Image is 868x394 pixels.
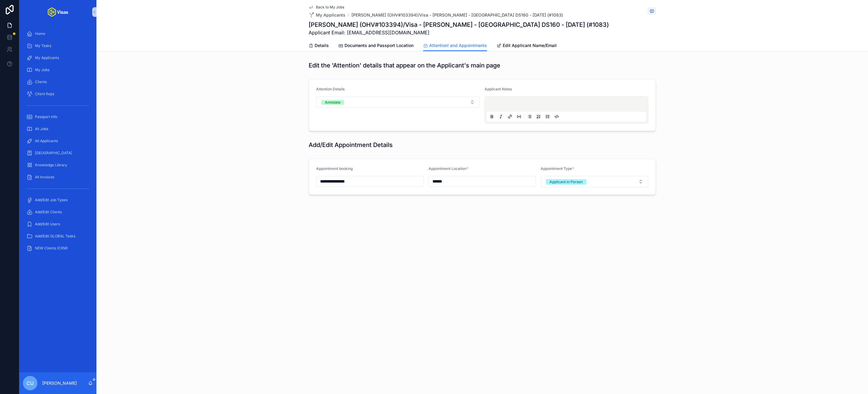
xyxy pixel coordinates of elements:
[23,219,93,230] a: Add/Edit Users
[316,96,480,108] button: Select Button
[485,87,512,91] span: Applicant Notes
[23,52,93,63] a: My Applicants
[23,89,93,99] a: Client Reps
[23,148,93,158] a: [GEOGRAPHIC_DATA]
[429,166,466,171] span: Appointment Location
[23,28,93,39] a: Home
[309,141,393,149] h1: Add/Edit Appointment Details
[315,42,329,48] span: Details
[309,61,500,70] h1: Edit the 'Attention' details that appear on the Applicant's main page
[23,64,93,75] a: My Jobs
[48,7,68,17] img: App logo
[35,80,47,84] span: Clients
[309,40,329,52] a: Details
[321,99,344,105] button: Unselect ANNOTATE
[35,234,75,239] span: Add/Edit GLOBAL Tasks
[316,12,345,18] span: My Applicants
[23,172,93,183] a: All Invoices
[344,42,414,48] span: Documents and Passport Location
[35,151,72,155] span: [GEOGRAPHIC_DATA]
[316,87,344,91] span: Attention Details
[35,175,54,180] span: All Invoices
[35,55,59,60] span: My Applicants
[309,20,609,29] h1: [PERSON_NAME] (OHV#103394)/Visa - [PERSON_NAME] - [GEOGRAPHIC_DATA] DS160 - [DATE] (#1083)
[42,380,77,386] p: [PERSON_NAME]
[35,31,45,36] span: Home
[35,114,57,119] span: Passport Info
[338,40,414,52] a: Documents and Passport Location
[541,176,648,187] button: Select Button
[35,92,54,96] span: Client Reps
[309,5,344,10] a: Back to My Jobs
[35,139,58,143] span: All Applicants
[316,5,344,10] span: Back to My Jobs
[19,24,96,261] div: scrollable content
[35,127,48,131] span: All Jobs
[351,12,563,18] a: [PERSON_NAME] (OHV#103394)/Visa - [PERSON_NAME] - [GEOGRAPHIC_DATA] DS160 - [DATE] (#1083)
[549,179,583,185] div: Applicant in Person
[35,210,62,214] span: Add/Edit Clients
[23,243,93,254] a: NEW Clients (CRM)
[23,136,93,146] a: All Applicants
[35,67,49,72] span: My Jobs
[35,43,51,48] span: My Tasks
[541,166,572,171] span: Appointment Type
[503,42,557,48] span: Edit Applicant Name/Email
[35,198,68,202] span: Add/Edit Job Types
[23,231,93,242] a: Add/Edit GLOBAL Tasks
[309,12,345,18] a: My Applicants
[23,124,93,134] a: All Jobs
[429,42,487,48] span: Attention! and Appointments
[316,166,353,171] span: Appointment booking
[23,207,93,217] a: Add/Edit Clients
[23,195,93,205] a: Add/Edit Job Types
[23,40,93,51] a: My Tasks
[309,29,609,36] span: Applicant Email: [EMAIL_ADDRESS][DOMAIN_NAME]
[23,77,93,87] a: Clients
[27,380,34,387] span: CU
[35,163,67,167] span: Knowledge Library
[423,40,487,52] a: Attention! and Appointments
[23,111,93,122] a: Passport Info
[35,246,68,251] span: NEW Clients (CRM)
[497,40,557,52] a: Edit Applicant Name/Email
[325,100,341,105] div: Annotate
[23,160,93,170] a: Knowledge Library
[35,222,60,227] span: Add/Edit Users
